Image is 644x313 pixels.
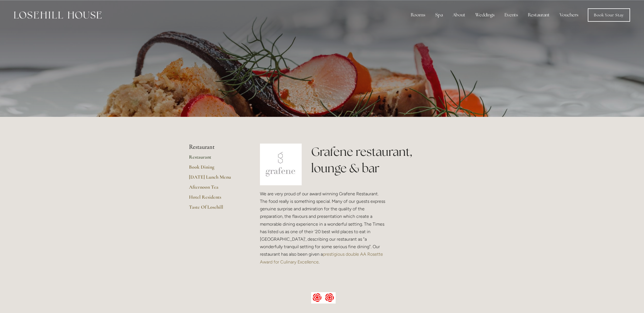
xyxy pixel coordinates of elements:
[588,8,630,22] a: Book Your Stay
[471,9,499,21] div: Weddings
[189,204,242,214] a: Taste Of Losehill
[189,184,242,194] a: Afternoon Tea
[260,190,387,266] p: We are very proud of our award winning Grafene Restaurant. The food really is something special. ...
[523,9,554,21] div: Restaurant
[260,144,302,185] img: grafene.jpg
[260,252,384,264] a: prestigious double AA Rosette Award for Culinary Excellence
[189,194,242,204] a: Hotel Residents
[500,9,522,21] div: Events
[448,9,470,21] div: About
[555,9,583,21] a: Vouchers
[189,174,242,184] a: [DATE] Lunch Menu
[189,144,242,151] li: Restaurant
[311,144,455,176] h1: Grafene restaurant, lounge & bar
[14,11,102,19] img: Losehill House
[189,164,242,174] a: Book Dining
[189,154,242,164] a: Restaurant
[431,9,447,21] div: Spa
[406,9,430,21] div: Rooms
[311,292,336,304] img: AA culinary excellence.jpg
